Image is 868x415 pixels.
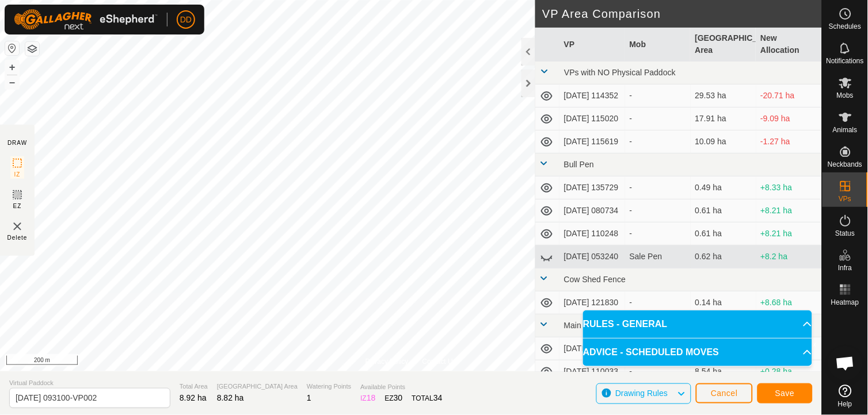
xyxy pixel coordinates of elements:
[559,199,625,222] td: [DATE] 080734
[360,392,375,404] div: IZ
[630,182,686,194] div: -
[691,245,756,268] td: 0.62 ha
[217,382,298,391] span: [GEOGRAPHIC_DATA] Area
[691,107,756,130] td: 17.91 ha
[833,126,858,133] span: Animals
[559,176,625,199] td: [DATE] 135729
[559,245,625,268] td: [DATE] 053240
[564,275,626,284] span: Cow Shed Fence
[756,107,822,130] td: -9.09 ha
[827,57,864,64] span: Notifications
[180,14,192,26] span: DD
[691,84,756,107] td: 29.53 ha
[583,339,812,366] p-accordion-header: ADVICE - SCHEDULED MOVES
[757,383,813,404] button: Save
[180,393,207,402] span: 8.92 ha
[829,23,861,30] span: Schedules
[711,389,738,398] span: Cancel
[625,28,691,62] th: Mob
[559,337,625,360] td: [DATE] 125041
[433,393,443,402] span: 34
[756,130,822,153] td: -1.27 ha
[564,160,594,169] span: Bull Pen
[630,297,686,309] div: -
[559,84,625,107] td: [DATE] 114352
[10,220,24,233] img: VP
[630,205,686,217] div: -
[5,75,19,89] button: –
[756,222,822,245] td: +8.21 ha
[307,393,311,402] span: 1
[823,380,868,412] a: Help
[394,393,403,402] span: 30
[25,42,39,56] button: Map Layers
[775,389,795,398] span: Save
[583,310,812,338] p-accordion-header: RULES - GENERAL
[630,251,686,263] div: Sale Pen
[559,107,625,130] td: [DATE] 115020
[564,321,606,330] span: Main Fence
[7,139,27,147] div: DRAW
[14,170,21,179] span: IZ
[559,291,625,314] td: [DATE] 121830
[696,383,753,404] button: Cancel
[5,41,19,55] button: Reset Map
[828,346,863,381] div: Open chat
[14,9,158,30] img: Gallagher Logo
[838,264,852,271] span: Infra
[13,202,22,210] span: EZ
[831,299,859,306] span: Heatmap
[559,222,625,245] td: [DATE] 110248
[691,360,756,383] td: 8.54 ha
[217,393,244,402] span: 8.82 ha
[630,228,686,240] div: -
[630,113,686,125] div: -
[756,245,822,268] td: +8.2 ha
[412,392,443,404] div: TOTAL
[559,130,625,153] td: [DATE] 115619
[838,401,852,408] span: Help
[615,389,668,398] span: Drawing Rules
[367,393,376,402] span: 18
[366,356,409,367] a: Privacy Policy
[691,28,756,62] th: [GEOGRAPHIC_DATA] Area
[691,291,756,314] td: 0.14 ha
[756,291,822,314] td: +8.68 ha
[828,161,862,168] span: Neckbands
[559,28,625,62] th: VP
[385,392,403,404] div: EZ
[835,230,855,237] span: Status
[542,7,822,21] h2: VP Area Comparison
[630,90,686,102] div: -
[5,60,19,74] button: +
[180,382,208,391] span: Total Area
[756,28,822,62] th: New Allocation
[691,222,756,245] td: 0.61 ha
[583,345,719,359] span: ADVICE - SCHEDULED MOVES
[360,382,442,392] span: Available Points
[756,84,822,107] td: -20.71 ha
[559,360,625,383] td: [DATE] 110033
[630,366,686,378] div: -
[756,176,822,199] td: +8.33 ha
[756,199,822,222] td: +8.21 ha
[756,360,822,383] td: +0.28 ha
[839,195,851,202] span: VPs
[691,199,756,222] td: 0.61 ha
[564,68,676,77] span: VPs with NO Physical Paddock
[837,92,854,99] span: Mobs
[691,130,756,153] td: 10.09 ha
[691,176,756,199] td: 0.49 ha
[307,382,351,391] span: Watering Points
[630,136,686,148] div: -
[9,378,170,388] span: Virtual Paddock
[583,317,668,331] span: RULES - GENERAL
[7,233,28,242] span: Delete
[422,356,456,367] a: Contact Us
